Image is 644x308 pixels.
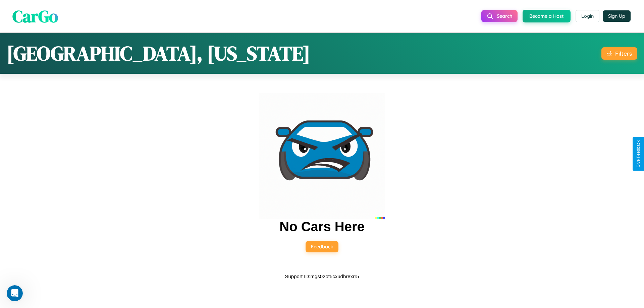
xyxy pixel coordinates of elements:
button: Filters [601,47,637,60]
div: Filters [615,50,632,57]
span: CarGo [12,4,58,27]
button: Search [481,10,518,22]
h1: [GEOGRAPHIC_DATA], [US_STATE] [7,40,310,67]
div: Give Feedback [636,140,641,168]
button: Become a Host [523,10,571,22]
h2: No Cars Here [279,219,364,234]
p: Support ID: mgs02ot5cxudhrexrr5 [285,272,359,281]
button: Feedback [306,241,338,252]
img: car [259,93,385,219]
span: Search [497,13,512,19]
iframe: Intercom live chat [7,285,23,301]
button: Login [576,10,599,22]
button: Sign Up [603,10,631,22]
